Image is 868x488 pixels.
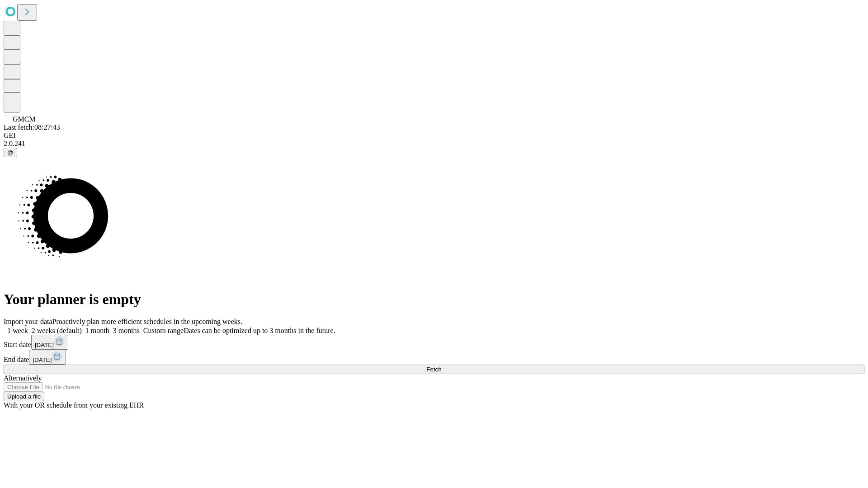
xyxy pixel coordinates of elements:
[85,327,109,334] span: 1 month
[4,350,864,365] div: End date
[4,123,60,131] span: Last fetch: 08:27:43
[4,291,864,308] h1: Your planner is empty
[426,366,441,373] span: Fetch
[4,318,52,325] span: Import your data
[143,327,184,334] span: Custom range
[184,327,335,334] span: Dates can be optimized up to 3 months in the future.
[113,327,140,334] span: 3 months
[4,335,864,350] div: Start date
[31,335,68,350] button: [DATE]
[33,357,52,363] span: [DATE]
[4,365,864,374] button: Fetch
[4,401,144,409] span: With your OR schedule from your existing EHR
[52,318,242,325] span: Proactively plan more efficient schedules in the upcoming weeks.
[4,140,864,148] div: 2.0.241
[29,350,66,365] button: [DATE]
[4,374,42,382] span: Alternatively
[13,115,36,123] span: GMCM
[7,149,14,156] span: @
[32,327,82,334] span: 2 weeks (default)
[7,327,28,334] span: 1 week
[4,148,17,157] button: @
[4,131,864,140] div: GEI
[35,342,54,348] span: [DATE]
[4,392,44,401] button: Upload a file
